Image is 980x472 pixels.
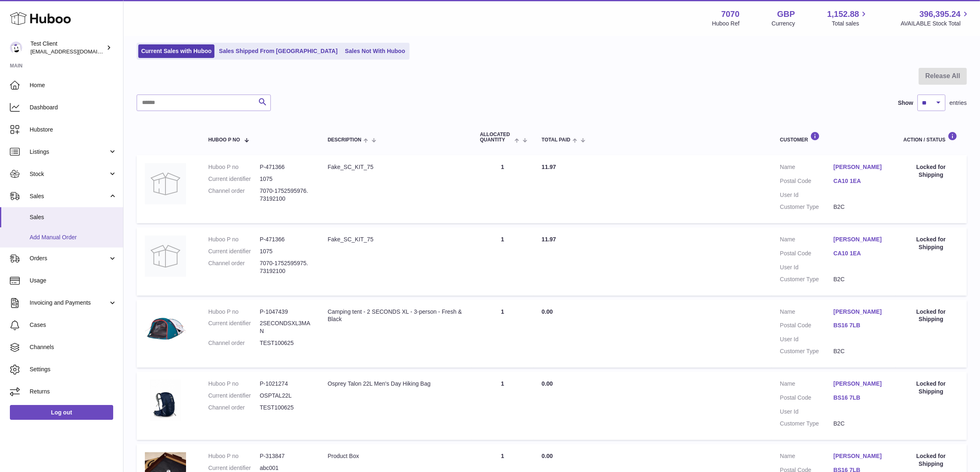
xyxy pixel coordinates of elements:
[30,343,117,351] span: Channels
[833,452,887,460] a: [PERSON_NAME]
[833,394,887,402] a: BS16 7LB
[30,104,117,111] span: Dashboard
[780,236,833,245] dt: Name
[772,20,795,28] div: Currency
[833,275,887,283] dd: B2C
[901,20,970,28] span: AVAILABLE Stock Total
[780,250,833,259] dt: Postal Code
[260,308,311,316] dd: P-1047439
[832,20,868,28] span: Total sales
[30,48,121,55] span: [EMAIL_ADDRESS][DOMAIN_NAME]
[30,192,108,200] span: Sales
[833,322,887,329] a: BS16 7LB
[208,175,260,183] dt: Current identifier
[328,236,463,243] div: Fake_SC_KIT_75
[780,177,833,187] dt: Postal Code
[777,9,795,20] strong: GBP
[780,264,833,271] dt: User Id
[208,319,260,335] dt: Current identifier
[138,44,214,58] a: Current Sales with Huboo
[542,236,556,243] span: 11.97
[780,408,833,416] dt: User Id
[833,236,887,243] a: [PERSON_NAME]
[833,163,887,171] a: [PERSON_NAME]
[780,203,833,211] dt: Customer Type
[328,137,361,143] span: Description
[30,277,117,285] span: Usage
[833,347,887,355] dd: B2C
[328,163,463,171] div: Fake_SC_KIT_75
[833,420,887,428] dd: B2C
[30,40,105,56] div: Test Client
[30,170,108,178] span: Stock
[328,380,463,388] div: Osprey Talon 22L Men's Day Hiking Bag
[833,250,887,257] a: CA10 1EA
[145,380,186,421] img: 1732094818.jpg
[260,175,311,183] dd: 1075
[208,187,260,203] dt: Channel order
[216,44,340,58] a: Sales Shipped From [GEOGRAPHIC_DATA]
[542,164,556,170] span: 11.97
[260,187,311,203] dd: 7070-1752595976.73192100
[208,404,260,412] dt: Channel order
[260,236,311,243] dd: P-471366
[780,394,833,404] dt: Postal Code
[328,308,463,324] div: Camping tent - 2 SECONDS XL - 3-person - Fresh & Black
[260,404,311,412] dd: TEST100625
[833,380,887,388] a: [PERSON_NAME]
[30,148,108,156] span: Listings
[260,464,311,472] dd: abc001
[30,234,117,241] span: Add Manual Order
[833,308,887,316] a: [PERSON_NAME]
[260,319,311,335] dd: 2SECONDSXL3MAN
[950,99,967,107] span: entries
[919,9,961,20] span: 396,395.24
[472,300,533,368] td: 1
[30,213,117,221] span: Sales
[780,335,833,343] dt: User Id
[721,9,740,20] strong: 7070
[208,380,260,388] dt: Huboo P no
[30,255,108,262] span: Orders
[30,126,117,134] span: Hubstore
[30,299,108,307] span: Invoicing and Payments
[780,275,833,283] dt: Customer Type
[10,405,113,420] a: Log out
[145,163,186,204] img: no-photo.jpg
[260,452,311,460] dd: P-313847
[30,321,117,329] span: Cases
[208,308,260,316] dt: Huboo P no
[780,420,833,428] dt: Customer Type
[145,236,186,277] img: no-photo.jpg
[208,248,260,255] dt: Current identifier
[827,9,869,28] a: 1,152.88 Total sales
[260,248,311,255] dd: 1075
[542,137,570,143] span: Total paid
[260,380,311,388] dd: P-1021274
[328,452,463,460] div: Product Box
[780,163,833,173] dt: Name
[145,308,186,349] img: 1749550299.jpg
[472,227,533,296] td: 1
[208,259,260,275] dt: Channel order
[780,191,833,199] dt: User Id
[827,9,859,20] span: 1,152.88
[480,132,512,143] span: ALLOCATED Quantity
[903,308,959,324] div: Locked for Shipping
[712,20,740,28] div: Huboo Ref
[260,259,311,275] dd: 7070-1752595975.73192100
[903,163,959,179] div: Locked for Shipping
[903,132,959,143] div: Action / Status
[472,155,533,223] td: 1
[901,9,970,28] a: 396,395.24 AVAILABLE Stock Total
[780,347,833,355] dt: Customer Type
[542,308,553,315] span: 0.00
[542,380,553,387] span: 0.00
[342,44,408,58] a: Sales Not With Huboo
[208,392,260,400] dt: Current identifier
[208,464,260,472] dt: Current identifier
[780,452,833,462] dt: Name
[780,380,833,390] dt: Name
[260,163,311,171] dd: P-471366
[30,81,117,89] span: Home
